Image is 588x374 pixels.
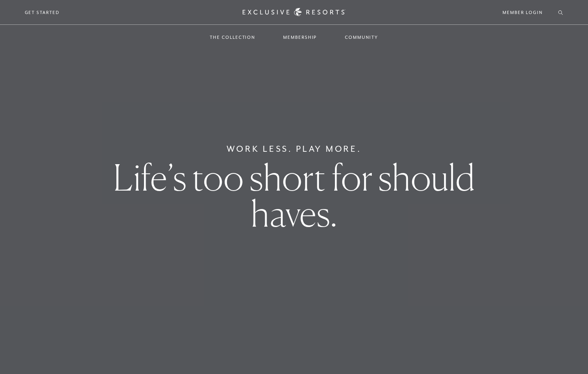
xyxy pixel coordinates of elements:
[503,9,542,16] a: Member Login
[202,26,263,49] a: The Collection
[103,159,485,231] h1: Life’s too short for should haves.
[337,26,386,49] a: Community
[227,143,362,155] h6: Work Less. Play More.
[275,26,325,49] a: Membership
[25,9,60,16] a: Get Started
